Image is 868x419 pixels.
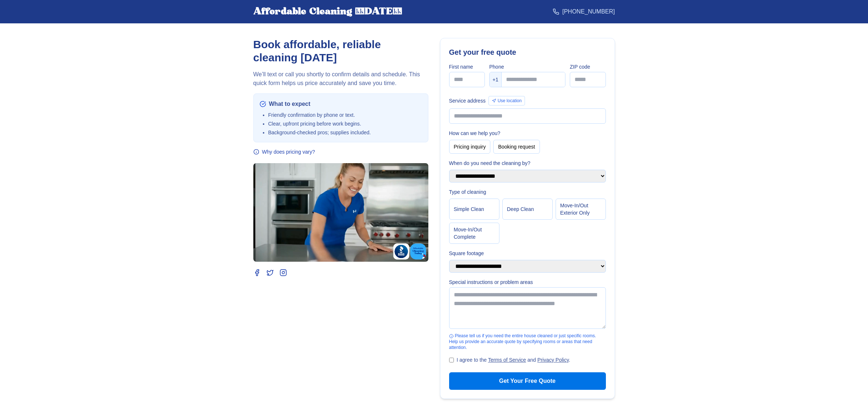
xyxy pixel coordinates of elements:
label: Service address [449,97,486,104]
button: Move‑In/Out Exterior Only [556,199,606,220]
button: Pricing inquiry [449,140,491,154]
li: Background‑checked pros; supplies included. [268,129,422,136]
div: +1 [490,72,502,87]
a: Instagram [280,269,287,276]
a: Terms of Service [488,357,526,363]
label: ZIP code [570,63,606,70]
a: [PHONE_NUMBER] [553,7,615,16]
label: Phone [489,63,565,70]
li: Friendly confirmation by phone or text. [268,111,422,119]
button: Get Your Free Quote [449,372,606,390]
button: Use location [489,96,525,105]
div: Please tell us if you need the entire house cleaned or just specific rooms. Help us provide an ac... [449,333,606,350]
h1: Book affordable, reliable cleaning [DATE] [253,38,428,64]
span: What to expect [269,100,311,108]
label: I agree to the and . [457,356,571,364]
button: Simple Clean [449,199,499,220]
button: Booking request [493,140,540,154]
a: Facebook [253,269,261,276]
label: When do you need the cleaning by? [449,159,606,167]
div: Affordable Cleaning [DATE] [253,6,402,18]
label: Special instructions or problem areas [449,278,606,286]
p: We’ll text or call you shortly to confirm details and schedule. This quick form helps us price ac... [253,70,428,88]
label: How can we help you? [449,130,606,137]
label: First name [449,63,485,70]
button: Deep Clean [502,199,553,220]
button: Why does pricing vary? [253,148,315,155]
button: Move‑In/Out Complete [449,223,499,244]
li: Clear, upfront pricing before work begins. [268,120,422,127]
a: Privacy Policy [537,357,569,363]
label: Type of cleaning [449,188,606,196]
h2: Get your free quote [449,47,606,57]
a: Twitter [266,269,274,276]
label: Square footage [449,250,606,257]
